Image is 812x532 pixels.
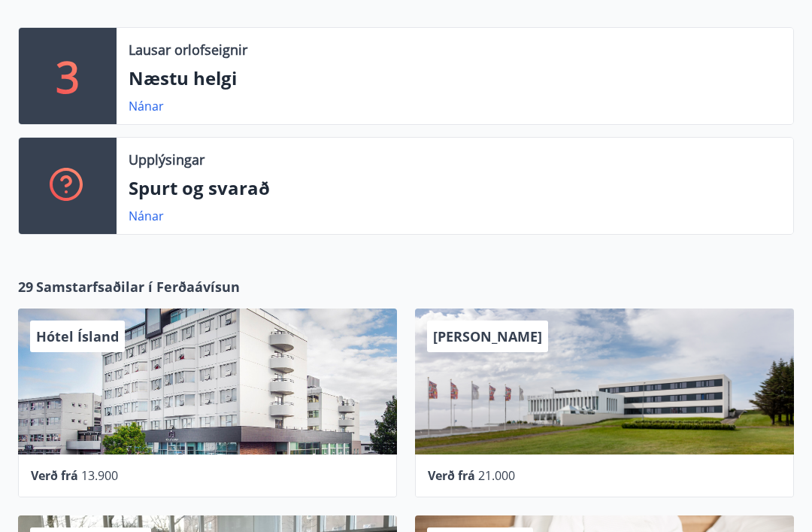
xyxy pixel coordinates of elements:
[478,467,515,484] span: 21.000
[129,98,164,114] a: Nánar
[433,327,542,345] span: [PERSON_NAME]
[31,467,78,484] span: Verð frá
[129,208,164,224] a: Nánar
[18,277,33,296] span: 29
[129,65,781,91] p: Næstu helgi
[36,277,240,296] span: Samstarfsaðilar í Ferðaávísun
[428,467,475,484] span: Verð frá
[129,40,247,59] p: Lausar orlofseignir
[129,150,205,169] p: Upplýsingar
[81,467,118,484] span: 13.900
[36,327,119,345] span: Hótel Ísland
[56,47,80,105] p: 3
[129,175,781,201] p: Spurt og svarað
